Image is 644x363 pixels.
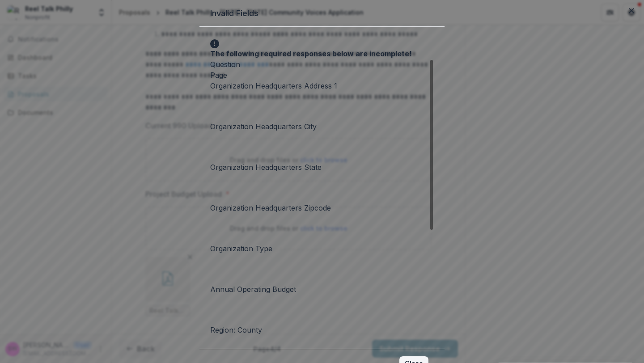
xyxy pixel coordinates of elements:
[210,203,434,213] div: Organization Headquarters Zipcode
[210,59,434,70] div: Question
[210,70,434,80] div: Page
[624,4,639,18] button: Close
[210,284,434,295] div: Annual Operating Budget
[210,80,434,91] div: Organization Headquarters Address 1
[210,325,434,335] div: Region: County
[210,162,434,173] div: Organization Headquarters State
[210,243,434,254] div: Organization Type
[210,48,430,59] div: The following required responses below are incomplete!
[210,121,434,132] div: Organization Headquarters City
